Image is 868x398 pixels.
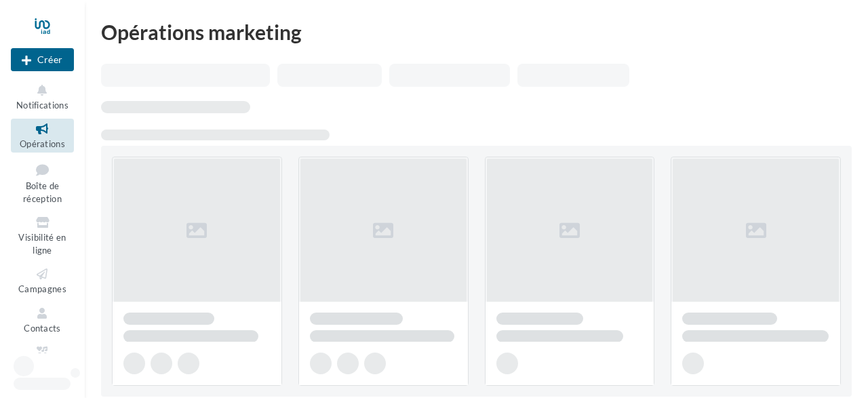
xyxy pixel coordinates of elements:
span: Notifications [16,100,68,111]
span: Boîte de réception [23,180,62,204]
a: Opérations [11,119,74,152]
button: Créer [11,48,74,71]
a: Boîte de réception [11,158,74,207]
span: Contacts [24,323,61,334]
div: Opérations marketing [101,22,852,42]
span: Opérations [20,138,65,149]
a: Campagnes [11,264,74,297]
div: Nouvelle campagne [11,48,74,71]
a: Contacts [11,303,74,336]
a: Visibilité en ligne [11,212,74,258]
span: Campagnes [18,283,66,294]
span: Visibilité en ligne [18,232,66,256]
a: Médiathèque [11,342,74,375]
button: Notifications [11,80,74,113]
